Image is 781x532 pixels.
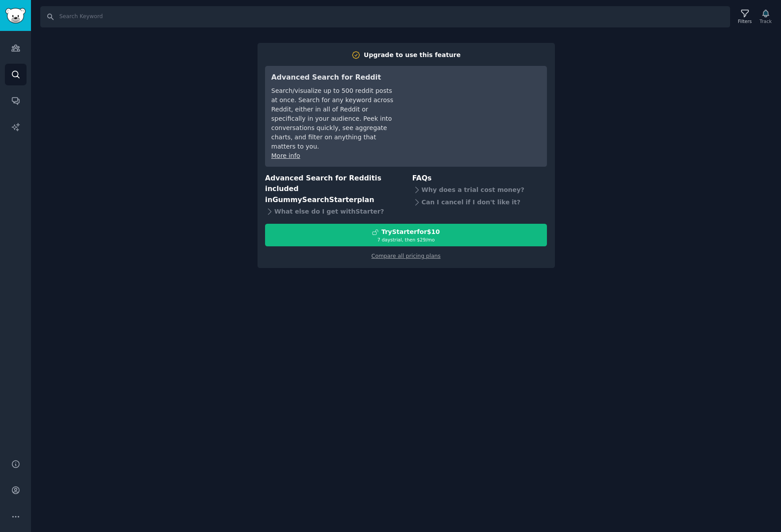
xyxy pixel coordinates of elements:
[271,152,300,159] a: More info
[381,227,440,237] div: Try Starter for $10
[271,86,396,151] div: Search/visualize up to 500 reddit posts at once. Search for any keyword across Reddit, either in ...
[364,50,461,60] div: Upgrade to use this feature
[412,173,547,184] h3: FAQs
[412,184,547,196] div: Why does a trial cost money?
[273,195,357,204] span: GummySearch Starter
[412,196,547,208] div: Can I cancel if I don't like it?
[271,72,396,83] h3: Advanced Search for Reddit
[5,8,26,23] img: GummySearch logo
[738,18,752,24] div: Filters
[265,205,400,218] div: What else do I get with Starter ?
[265,173,400,206] h3: Advanced Search for Reddit is included in plan
[265,237,546,243] div: 7 days trial, then $ 29 /mo
[408,72,541,138] iframe: YouTube video player
[40,6,730,27] input: Search Keyword
[265,224,547,246] button: TryStarterfor$107 daystrial, then $29/mo
[371,253,440,259] a: Compare all pricing plans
